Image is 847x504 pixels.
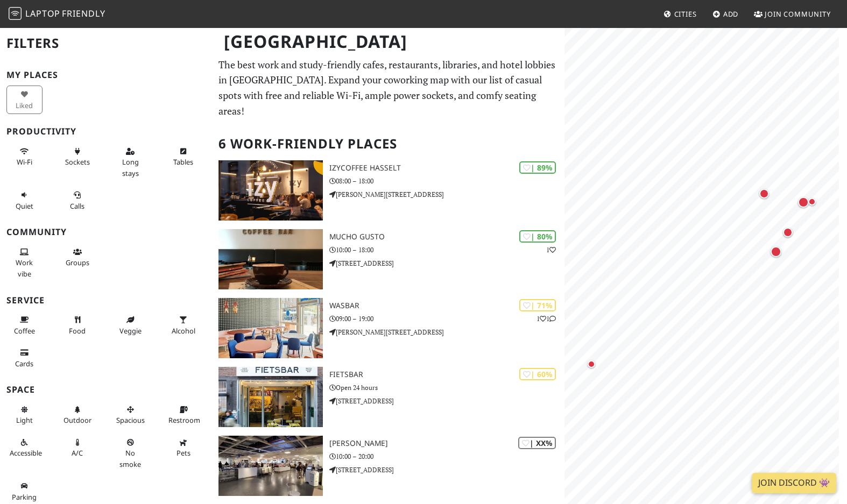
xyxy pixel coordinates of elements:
h3: WASBAR [329,301,564,310]
img: IzyCoffee Hasselt [218,160,323,221]
img: WASBAR [218,298,323,358]
span: Power sockets [65,157,90,167]
h3: Service [6,295,206,306]
div: Map marker [585,358,598,371]
button: Pets [165,434,201,462]
p: [PERSON_NAME][STREET_ADDRESS] [329,189,564,200]
a: LaptopFriendly LaptopFriendly [9,5,105,24]
span: Natural light [16,415,33,425]
button: Coffee [6,311,43,339]
h3: Mucho Gusto [329,232,564,242]
span: Credit cards [15,359,33,368]
span: Friendly [62,8,105,19]
button: Veggie [112,311,149,339]
span: Restroom [168,415,200,425]
p: [STREET_ADDRESS] [329,465,564,475]
button: Groups [59,243,95,272]
p: 1 1 [537,314,556,324]
button: Spacious [112,401,149,429]
button: Accessible [6,434,43,462]
a: Join Community [750,4,835,24]
span: Group tables [66,258,89,267]
p: 10:00 – 20:00 [329,451,564,462]
button: Calls [59,186,95,215]
button: Outdoor [59,401,95,429]
span: Veggie [119,326,142,336]
button: No smoke [112,434,149,473]
div: Map marker [757,187,771,201]
div: | XX% [518,437,556,449]
h3: Space [6,385,206,395]
span: Cities [674,9,697,19]
p: [STREET_ADDRESS] [329,258,564,268]
span: Air conditioned [72,448,83,458]
span: Smoke free [119,448,141,468]
span: Food [69,326,86,336]
p: The best work and study-friendly cafes, restaurants, libraries, and hotel lobbies in [GEOGRAPHIC_... [218,57,559,119]
span: Pet friendly [177,448,190,458]
a: WASBAR | 71% 11 WASBAR 09:00 – 19:00 [PERSON_NAME][STREET_ADDRESS] [212,298,565,358]
div: Map marker [806,195,818,208]
a: IzyCoffee Hasselt | 89% IzyCoffee Hasselt 08:00 – 18:00 [PERSON_NAME][STREET_ADDRESS] [212,160,565,221]
button: Work vibe [6,243,43,282]
span: Coffee [14,326,35,336]
div: | 80% [519,230,556,243]
div: | 89% [519,161,556,174]
span: Long stays [122,157,139,178]
button: Tables [165,143,201,171]
button: Restroom [165,401,201,429]
span: Alcohol [172,326,195,336]
p: [STREET_ADDRESS] [329,396,564,406]
button: Cards [6,344,43,372]
button: Alcohol [165,311,201,339]
span: Work-friendly tables [173,157,193,167]
div: Map marker [781,225,795,239]
p: 08:00 – 18:00 [329,176,564,186]
img: Mucho Gusto [218,229,323,289]
p: [PERSON_NAME][STREET_ADDRESS] [329,327,564,337]
div: Map marker [768,244,784,259]
span: Add [723,9,739,19]
p: 09:00 – 19:00 [329,314,564,324]
h3: My Places [6,70,206,80]
span: Outdoor area [63,415,91,425]
p: 1 [546,245,556,255]
p: 10:00 – 18:00 [329,245,564,255]
span: Join Community [765,9,831,19]
div: | 60% [519,368,556,380]
button: Long stays [112,143,149,182]
div: Map marker [796,195,811,210]
span: Parking [12,492,37,502]
a: Cities [659,4,701,24]
span: Spacious [116,415,145,425]
h3: [PERSON_NAME] [329,439,564,448]
a: IKEA Hasselt | XX% [PERSON_NAME] 10:00 – 20:00 [STREET_ADDRESS] [212,436,565,496]
h3: Productivity [6,126,206,137]
a: Add [708,4,743,24]
img: Fietsbar [218,367,323,427]
span: Video/audio calls [70,201,84,211]
a: Join Discord 👾 [752,473,836,493]
span: Accessible [10,448,42,458]
h2: Filters [6,27,206,60]
button: Sockets [59,143,95,171]
div: | 71% [519,299,556,311]
img: LaptopFriendly [9,7,22,20]
h3: Community [6,227,206,237]
span: People working [16,258,33,278]
img: IKEA Hasselt [218,436,323,496]
button: Food [59,311,95,339]
button: Light [6,401,43,429]
a: Fietsbar | 60% Fietsbar Open 24 hours [STREET_ADDRESS] [212,367,565,427]
span: Quiet [16,201,33,211]
a: Mucho Gusto | 80% 1 Mucho Gusto 10:00 – 18:00 [STREET_ADDRESS] [212,229,565,289]
button: A/C [59,434,95,462]
button: Wi-Fi [6,143,43,171]
span: Stable Wi-Fi [17,157,32,167]
h2: 6 Work-Friendly Places [218,127,559,160]
span: Laptop [25,8,60,19]
h1: [GEOGRAPHIC_DATA] [215,27,563,56]
button: Quiet [6,186,43,215]
p: Open 24 hours [329,382,564,393]
h3: IzyCoffee Hasselt [329,164,564,173]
